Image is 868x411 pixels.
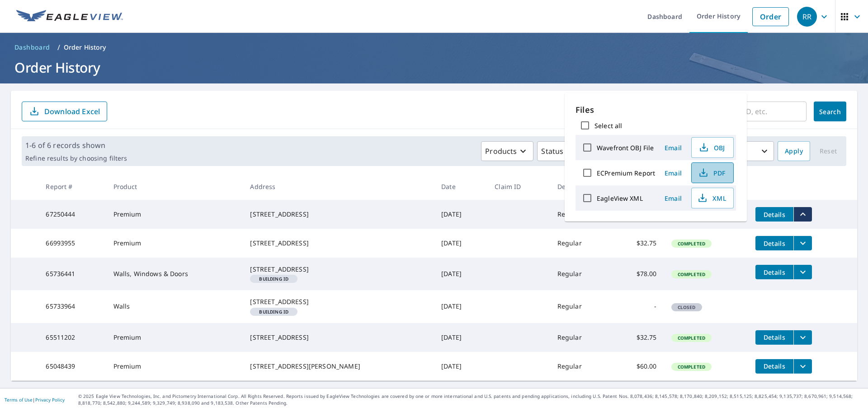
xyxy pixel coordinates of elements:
img: EV Logo [16,10,123,23]
td: [DATE] [434,290,487,323]
th: Claim ID [487,173,550,200]
button: PDF [691,162,734,183]
li: / [57,42,60,53]
th: Address [243,173,434,200]
span: Search [821,107,839,116]
em: Building ID [259,309,288,314]
th: Report # [38,173,106,200]
button: Products [481,141,533,161]
button: Status [537,141,580,161]
label: EagleView XML [597,194,643,203]
button: filesDropdownBtn-65736441 [793,265,812,279]
p: Download Excel [44,106,100,116]
span: Email [662,169,684,177]
td: Premium [106,229,243,258]
button: XML [691,188,734,208]
nav: breadcrumb [11,40,857,55]
p: © 2025 Eagle View Technologies, Inc. and Pictometry International Corp. All Rights Reserved. Repo... [78,393,863,406]
button: Email [659,166,688,180]
span: Completed [672,364,711,370]
td: Regular [550,323,611,352]
span: Completed [672,335,711,341]
td: Premium [106,323,243,352]
h1: Order History [11,58,857,77]
button: Search [814,102,846,121]
p: | [5,397,65,402]
td: [DATE] [434,323,487,352]
span: Details [761,268,788,277]
a: Terms of Use [5,397,33,403]
span: Dashboard [14,43,50,52]
button: filesDropdownBtn-67250444 [793,207,812,222]
button: Email [659,141,688,155]
button: OBJ [691,137,734,158]
td: Regular [550,258,611,290]
td: 66993955 [38,229,106,258]
label: Select all [594,121,622,130]
th: Product [106,173,243,200]
p: Order History [64,43,106,52]
div: [STREET_ADDRESS] [250,297,427,306]
span: Details [761,333,788,342]
div: [STREET_ADDRESS][PERSON_NAME] [250,362,427,371]
td: Walls, Windows & Doors [106,258,243,290]
span: Completed [672,240,711,247]
span: Apply [785,146,803,157]
button: detailsBtn-65736441 [755,265,793,279]
td: 65511202 [38,323,106,352]
th: Delivery [550,173,611,200]
td: Regular [550,229,611,258]
span: Closed [672,304,701,310]
div: [STREET_ADDRESS] [250,265,427,274]
p: Refine results by choosing filters [25,154,127,162]
td: $32.75 [611,323,664,352]
td: Premium [106,352,243,381]
td: Premium [106,200,243,229]
a: Privacy Policy [35,397,65,403]
span: Completed [672,271,711,277]
td: 65048439 [38,352,106,381]
td: $60.00 [611,352,664,381]
button: detailsBtn-66993955 [755,236,793,250]
p: Files [576,104,736,116]
span: OBJ [697,142,726,153]
button: filesDropdownBtn-65511202 [793,330,812,345]
label: ECPremium Report [597,169,655,177]
span: Details [761,362,788,370]
span: PDF [697,167,726,178]
a: Order [752,7,789,26]
div: [STREET_ADDRESS] [250,239,427,248]
td: - [611,290,664,323]
button: detailsBtn-65048439 [755,359,793,374]
button: detailsBtn-65511202 [755,330,793,345]
td: [DATE] [434,258,487,290]
td: Regular [550,200,611,229]
td: Regular [550,352,611,381]
button: detailsBtn-67250444 [755,207,793,222]
span: XML [697,193,726,203]
span: Email [662,194,684,203]
td: Walls [106,290,243,323]
td: [DATE] [434,352,487,381]
td: [DATE] [434,229,487,258]
p: Status [541,146,563,157]
span: Details [761,239,788,248]
button: Email [659,191,688,205]
button: filesDropdownBtn-65048439 [793,359,812,374]
p: 1-6 of 6 records shown [25,140,127,151]
button: Apply [778,141,810,161]
span: Details [761,210,788,219]
td: $32.75 [611,229,664,258]
td: $78.00 [611,258,664,290]
label: Wavefront OBJ File [597,143,654,152]
td: Regular [550,290,611,323]
span: Email [662,143,684,152]
div: [STREET_ADDRESS] [250,333,427,342]
p: Products [485,146,517,157]
a: Dashboard [11,40,54,55]
td: 67250444 [38,200,106,229]
td: 65736441 [38,258,106,290]
div: RR [797,7,817,27]
td: [DATE] [434,200,487,229]
td: 65733964 [38,290,106,323]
